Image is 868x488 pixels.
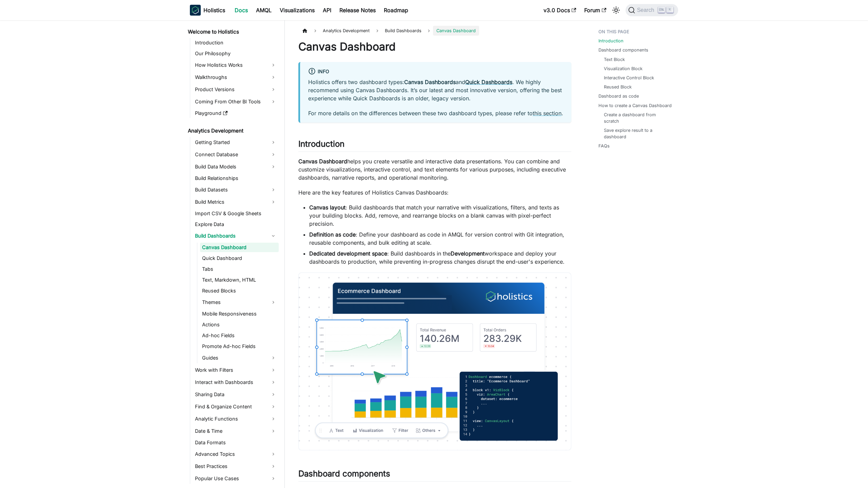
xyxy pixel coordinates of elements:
[193,137,279,148] a: Getting Started
[380,5,412,16] a: Roadmap
[193,230,279,241] a: Build Dashboards
[309,231,356,238] strong: Definition as code
[193,401,279,412] a: Find & Organize Content
[193,184,279,195] a: Build Datasets
[193,461,279,472] a: Best Practices
[276,5,319,16] a: Visualizations
[626,4,678,16] button: Search (Ctrl+K)
[598,93,639,99] a: Dashboard as code
[319,5,335,16] a: API
[193,426,279,436] a: Date & Time
[604,56,625,63] a: Text Block
[309,204,346,211] strong: Canvas layout
[319,26,373,36] span: Analytics Development
[465,79,512,85] a: Quick Dashboards
[231,5,252,16] a: Docs
[598,143,610,149] a: FAQs
[193,209,279,218] a: Import CSV & Google Sheets
[451,250,485,257] strong: Development
[381,26,425,36] span: Build Dashboards
[200,275,279,285] a: Text, Markdown, HTML
[193,377,279,388] a: Interact with Dashboards
[190,5,225,16] a: HolisticsHolistics
[200,320,279,329] a: Actions
[533,110,561,117] a: this section
[635,7,658,13] span: Search
[604,75,654,81] a: Interactive Control Block
[308,109,563,117] p: For more details on the differences between these two dashboard types, please refer to .
[186,126,279,136] a: Analytics Development
[200,243,279,252] a: Canvas Dashboard
[611,5,622,16] button: Switch between dark and light mode (currently light mode)
[193,149,279,160] a: Connect Database
[404,79,456,85] strong: Canvas Dashboards
[252,5,276,16] a: AMQL
[193,449,279,460] a: Advanced Topics
[186,27,279,37] a: Welcome to Holistics
[298,158,347,165] strong: Canvas Dashboard
[200,352,279,363] a: Guides
[193,161,279,172] a: Build Data Models
[193,84,279,95] a: Product Versions
[598,102,672,109] a: How to create a Canvas Dashboard
[309,203,571,228] li: : Build dashboards that match your narrative with visualizations, filters, and texts as your buil...
[298,157,571,182] p: helps you create versatile and interactive data presentations. You can combine and customize visu...
[580,5,610,16] a: Forum
[193,438,279,447] a: Data Formats
[308,78,563,102] p: Holistics offers two dashboard types: and . We highly recommend using Canvas Dashboards. It’s our...
[193,197,279,207] a: Build Metrics
[193,108,279,118] a: Playground
[200,253,279,263] a: Quick Dashboard
[193,365,279,375] a: Work with Filters
[183,20,285,488] nav: Docs sidebar
[190,5,201,16] img: Holistics
[598,47,648,53] a: Dashboard components
[193,49,279,58] a: Our Philosophy
[298,40,571,54] h1: Canvas Dashboard
[200,309,279,319] a: Mobile Responsiveness
[308,67,563,76] div: info
[604,84,632,90] a: Reused Block
[539,5,580,16] a: v3.0 Docs
[298,26,311,36] a: Home page
[604,127,671,140] a: Save explore result to a dashboard
[598,38,624,44] a: Introduction
[193,72,279,83] a: Walkthroughs
[298,139,571,152] h2: Introduction
[309,249,571,266] li: : Build dashboards in the workspace and deploy your dashboards to production, while preventing in...
[298,469,571,482] h2: Dashboard components
[193,60,279,70] a: How Holistics Works
[604,111,671,124] a: Create a dashboard from scratch
[309,250,387,257] strong: Dedicated development space
[433,26,479,36] span: Canvas Dashboard
[200,331,279,340] a: Ad-hoc Fields
[193,220,279,229] a: Explore Data
[193,473,279,484] a: Popular Use Cases
[298,26,571,36] nav: Breadcrumbs
[200,264,279,274] a: Tabs
[604,65,643,72] a: Visualization Block
[193,38,279,47] a: Introduction
[200,342,279,351] a: Promote Ad-hoc Fields
[335,5,380,16] a: Release Notes
[193,174,279,183] a: Build Relationships
[200,286,279,296] a: Reused Blocks
[298,272,571,450] img: canvas-dashboard-thumbnail
[298,188,571,197] p: Here are the key features of Holistics Canvas Dashboards:
[193,389,279,400] a: Sharing Data
[203,6,225,14] b: Holistics
[193,413,279,424] a: Analytic Functions
[200,297,279,308] a: Themes
[193,96,279,107] a: Coming From Other BI Tools
[667,7,673,13] kbd: K
[309,230,571,247] li: : Define your dashboard as code in AMQL for version control with Git integration, reusable compon...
